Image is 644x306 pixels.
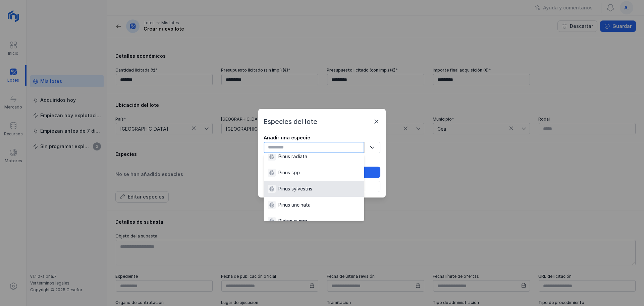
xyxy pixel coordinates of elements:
div: Pinus spp [278,169,300,176]
li: [object Object] [264,197,364,213]
li: [object Object] [264,165,364,181]
div: Añadir una especie [264,134,380,141]
div: Pinus radiata [278,153,307,160]
li: [object Object] [264,181,364,197]
div: Platanus spp [278,218,307,224]
li: [object Object] [264,213,364,229]
li: [object Object] [264,148,364,165]
div: Pinus uncinata [278,202,311,208]
div: Especies del lote [264,117,380,126]
div: Pinus sylvestris [278,185,312,192]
